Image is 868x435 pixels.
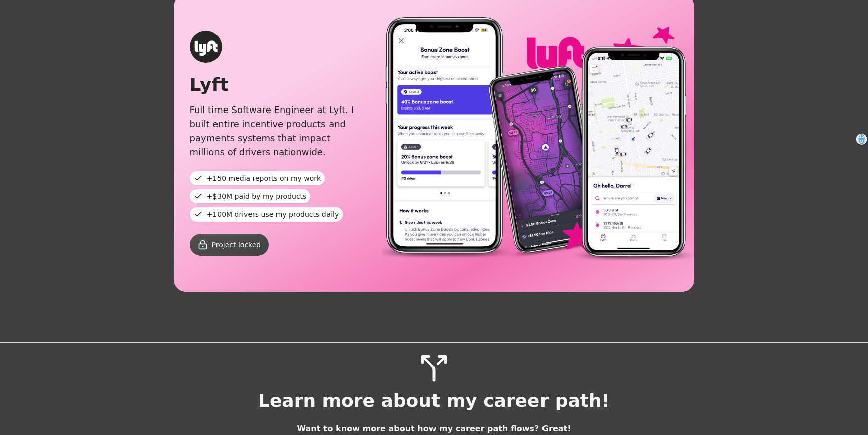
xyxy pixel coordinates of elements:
[297,423,571,435] div: Want to know more about how my career path flows? Great!
[212,240,261,250] span: Project locked
[190,75,229,95] div: Lyft
[207,191,307,201] span: +$30M paid by my products
[190,103,366,159] div: Full time Software Engineer at Lyft. I built entire incentive products and payments systems that ...
[207,209,339,220] span: +100M drivers use my products daily
[258,391,610,411] div: Learn more about my career path!
[190,234,269,256] button: Project locked
[207,173,321,183] span: +150 media reports on my work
